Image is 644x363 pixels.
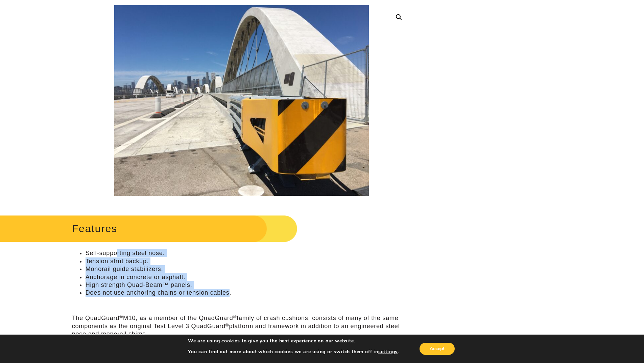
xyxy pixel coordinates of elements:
li: High strength Quad-Beam™ panels. [86,281,411,289]
p: The QuadGuard M10, as a member of the QuadGuard family of crash cushions, consists of many of the... [72,314,411,338]
button: settings [378,349,398,355]
button: Accept [420,343,455,355]
sup: ® [119,314,123,319]
sup: ® [233,314,237,319]
li: Tension strut backup. [86,257,411,265]
li: Does not use anchoring chains or tension cables. [86,289,411,297]
p: You can find out more about which cookies we are using or switch them off in . [188,349,399,355]
sup: ® [225,322,229,327]
li: Self-supporting steel nose. [86,249,411,257]
li: Monorail guide stabilizers. [86,265,411,273]
li: Anchorage in concrete or asphalt. [86,273,411,281]
p: We are using cookies to give you the best experience on our website. [188,338,399,344]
